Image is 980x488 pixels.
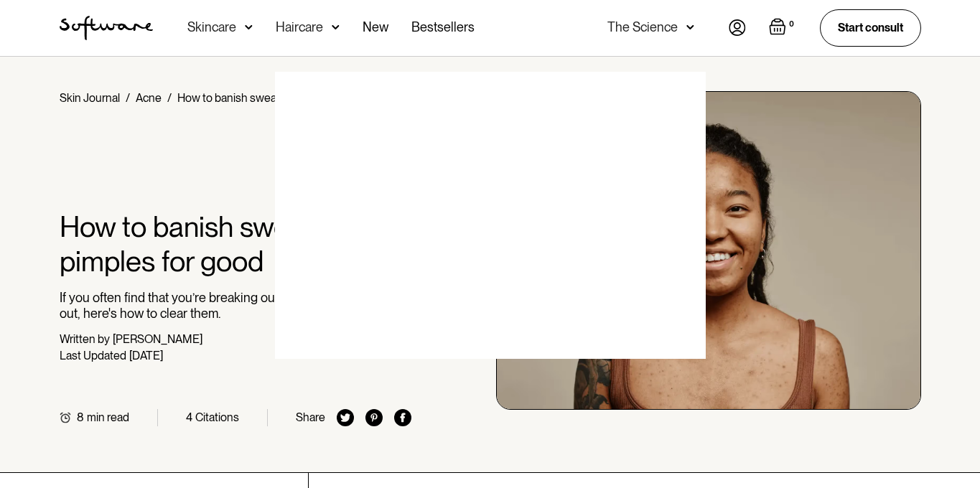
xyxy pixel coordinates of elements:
[195,410,239,424] div: Citations
[786,18,797,31] div: 0
[136,91,162,105] a: Acne
[113,332,202,346] div: [PERSON_NAME]
[276,20,323,34] div: Haircare
[245,20,253,34] img: arrow down
[87,410,129,424] div: min read
[177,91,364,105] div: How to banish sweat pimples for good
[60,16,153,40] a: home
[77,410,84,424] div: 8
[332,20,340,34] img: arrow down
[275,72,706,359] img: blank image
[60,16,153,40] img: Software Logo
[129,349,163,362] div: [DATE]
[187,20,236,34] div: Skincare
[337,409,354,426] img: twitter icon
[60,91,120,105] a: Skin Journal
[607,20,678,34] div: The Science
[820,9,921,46] a: Start consult
[296,410,325,424] div: Share
[167,91,172,105] div: /
[126,91,130,105] div: /
[60,290,412,321] p: If you often find that you’re breaking out in spots after a work out, here's how to clear them.
[769,18,797,38] a: Open empty cart
[365,409,383,426] img: pinterest icon
[60,349,126,362] div: Last Updated
[686,20,694,34] img: arrow down
[60,210,412,278] h1: How to banish sweat pimples for good
[394,409,411,426] img: facebook icon
[186,410,192,424] div: 4
[60,332,110,346] div: Written by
